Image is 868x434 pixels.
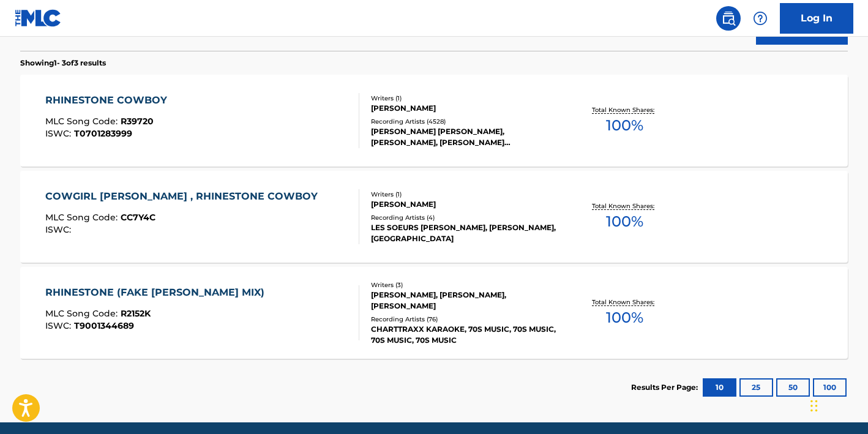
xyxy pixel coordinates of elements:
[592,201,657,211] p: Total Known Shares:
[606,114,643,137] span: 100 %
[371,103,556,114] div: [PERSON_NAME]
[748,6,773,31] div: Help
[810,387,818,424] div: Drag
[45,320,74,331] span: ISWC :
[20,58,106,69] p: Showing 1 - 3 of 3 results
[45,285,271,300] div: RHINESTONE (FAKE [PERSON_NAME] MIX)
[739,378,773,397] button: 25
[721,11,736,26] img: search
[371,315,556,324] div: Recording Artists ( 76 )
[45,224,74,235] span: ISWC :
[371,199,556,210] div: [PERSON_NAME]
[121,116,154,127] span: R39720
[74,320,134,331] span: T9001344689
[121,308,151,319] span: R2152K
[807,375,868,434] iframe: Chat Widget
[15,9,62,27] img: MLC Logo
[20,75,848,166] a: RHINESTONE COWBOYMLC Song Code:R39720ISWC:T0701283999Writers (1)[PERSON_NAME]Recording Artists (4...
[45,212,121,223] span: MLC Song Code :
[371,117,556,126] div: Recording Artists ( 4528 )
[20,267,848,359] a: RHINESTONE (FAKE [PERSON_NAME] MIX)MLC Song Code:R2152KISWC:T9001344689Writers (3)[PERSON_NAME], ...
[45,189,324,204] div: COWGIRL [PERSON_NAME] , RHINESTONE COWBOY
[45,93,173,108] div: RHINESTONE COWBOY
[20,171,848,263] a: COWGIRL [PERSON_NAME] , RHINESTONE COWBOYMLC Song Code:CC7Y4CISWC:Writers (1)[PERSON_NAME]Recordi...
[592,105,657,114] p: Total Known Shares:
[592,297,657,307] p: Total Known Shares:
[371,324,556,346] div: CHARTTRAXX KARAOKE, 70S MUSIC, 70S MUSIC, 70S MUSIC, 70S MUSIC
[703,378,736,397] button: 10
[45,128,74,139] span: ISWC :
[371,280,556,290] div: Writers ( 3 )
[753,11,768,26] img: help
[371,126,556,148] div: [PERSON_NAME] [PERSON_NAME], [PERSON_NAME], [PERSON_NAME] [PERSON_NAME] [PERSON_NAME][GEOGRAPHIC_...
[606,211,643,233] span: 100 %
[371,94,556,103] div: Writers ( 1 )
[45,116,121,127] span: MLC Song Code :
[371,213,556,222] div: Recording Artists ( 4 )
[606,307,643,329] span: 100 %
[631,382,701,393] p: Results Per Page:
[371,190,556,199] div: Writers ( 1 )
[121,212,155,223] span: CC7Y4C
[45,308,121,319] span: MLC Song Code :
[776,378,810,397] button: 50
[371,290,556,312] div: [PERSON_NAME], [PERSON_NAME], [PERSON_NAME]
[371,222,556,244] div: LES SOEURS [PERSON_NAME], [PERSON_NAME], [GEOGRAPHIC_DATA]
[74,128,132,139] span: T0701283999
[780,3,853,34] a: Log In
[716,6,741,31] a: Public Search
